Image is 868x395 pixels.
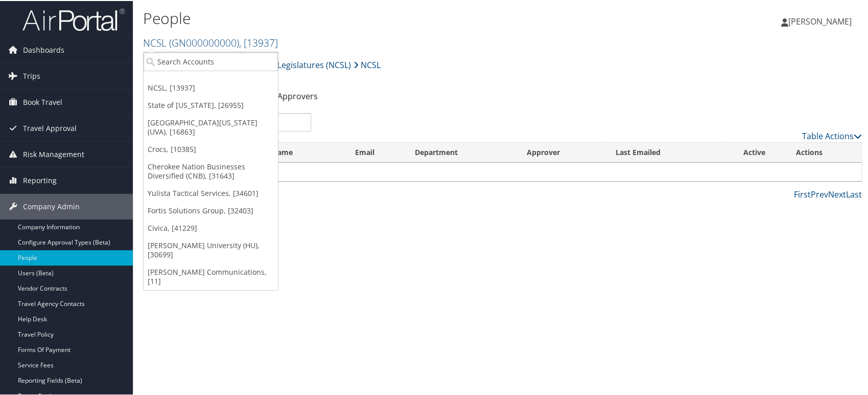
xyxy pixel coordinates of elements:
a: Civica, [41229] [144,218,278,236]
a: Crocs, [10385] [144,140,278,157]
th: Department: activate to sort column ascending [406,142,518,162]
span: , [ 13937 ] [239,35,278,49]
a: [PERSON_NAME] [781,5,862,36]
input: Search Accounts [144,51,278,70]
th: Last Emailed: activate to sort column ascending [606,142,722,162]
a: [PERSON_NAME] Communications, [11] [144,262,278,289]
span: Dashboards [23,36,64,62]
a: [GEOGRAPHIC_DATA][US_STATE] (UVA), [16863] [144,113,278,140]
a: NCSL, [13937] [144,78,278,96]
a: Table Actions [802,129,862,141]
a: Prev [811,188,828,199]
span: Risk Management [23,141,84,166]
a: NCSL [354,54,381,74]
th: Actions [787,142,861,162]
th: Last Name: activate to sort column descending [246,142,345,162]
span: Travel Approval [23,115,77,140]
a: Cherokee Nation Businesses Diversified (CNB), [31643] [144,157,278,184]
a: [PERSON_NAME] University (HU), [30699] [144,236,278,262]
td: No data available in table [144,162,861,180]
span: ( GN000000000 ) [169,35,239,49]
a: First [794,188,811,199]
span: Reporting [23,167,57,192]
span: Company Admin [23,193,80,218]
a: Next [828,188,846,199]
a: Approvers [277,90,318,101]
a: Yulista Tactical Services, [34601] [144,184,278,201]
img: airportal-logo.png [22,7,125,31]
th: Active: activate to sort column ascending [722,142,787,162]
th: Approver [518,142,606,162]
a: Last [846,188,862,199]
a: NCSL [143,35,278,49]
th: Email: activate to sort column ascending [346,142,406,162]
span: Trips [23,62,40,88]
span: Book Travel [23,89,62,114]
span: [PERSON_NAME] [788,15,852,26]
a: State of [US_STATE], [26955] [144,96,278,113]
h1: People [143,7,622,28]
a: Fortis Solutions Group, [32403] [144,201,278,218]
